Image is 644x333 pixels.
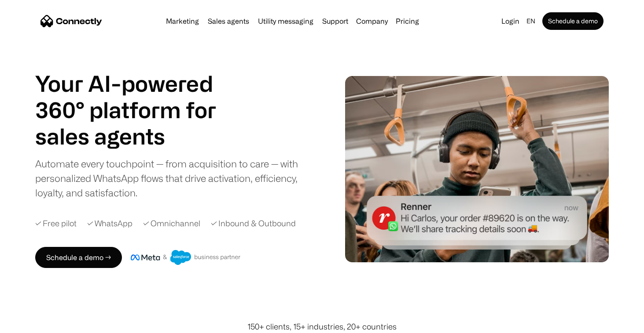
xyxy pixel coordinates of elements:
div: ✓ WhatsApp [87,217,132,229]
div: ✓ Inbound & Outbound [211,217,296,229]
div: ✓ Omnichannel [143,217,200,229]
div: 150+ clients, 15+ industries, 20+ countries [247,321,397,333]
div: Automate every touchpoint — from acquisition to care — with personalized WhatsApp flows that driv... [35,156,313,200]
h1: sales agents [35,123,238,149]
a: Login [498,15,523,27]
ul: Language list [18,318,53,330]
a: Sales agents [204,18,253,25]
div: 1 of 4 [35,123,238,149]
a: Marketing [162,18,202,25]
div: carousel [35,123,238,149]
div: ✓ Free pilot [35,217,77,229]
div: Company [356,15,388,27]
a: home [40,14,102,28]
a: Pricing [392,18,423,25]
a: Support [319,18,352,25]
aside: Language selected: English [9,317,53,330]
a: Utility messaging [254,18,317,25]
a: Schedule a demo → [35,247,122,268]
h1: Your AI-powered 360° platform for [35,70,238,123]
div: en [523,15,541,27]
a: Schedule a demo [542,12,604,30]
div: en [526,15,535,27]
img: Meta and Salesforce business partner badge. [131,250,241,265]
div: Company [353,15,390,27]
